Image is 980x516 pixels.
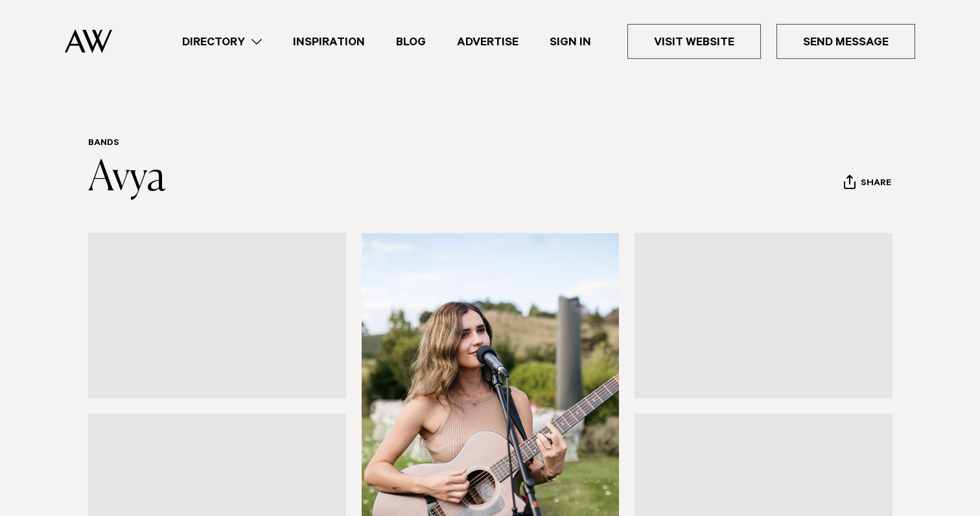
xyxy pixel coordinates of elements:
[65,29,112,53] img: Auckland Weddings Logo
[861,178,891,190] span: Share
[441,33,534,50] a: Advertise
[88,158,166,199] a: Avya
[776,24,915,59] a: Send Message
[843,174,892,194] button: Share
[88,139,119,149] a: Bands
[277,33,380,50] a: Inspiration
[627,24,761,59] a: Visit Website
[534,33,607,50] a: Sign In
[167,33,277,50] a: Directory
[380,33,441,50] a: Blog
